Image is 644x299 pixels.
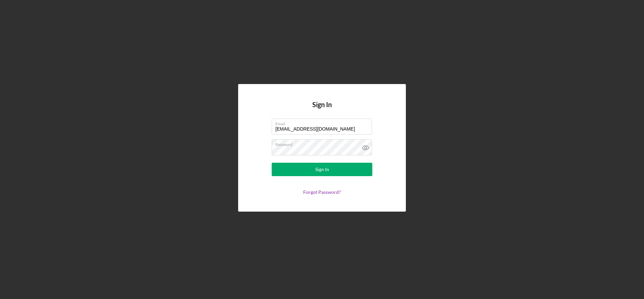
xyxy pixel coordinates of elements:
[275,140,372,147] label: Password
[275,119,372,126] label: Email
[272,163,372,176] button: Sign In
[303,189,341,195] a: Forgot Password?
[312,101,332,119] h4: Sign In
[315,163,329,176] div: Sign In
